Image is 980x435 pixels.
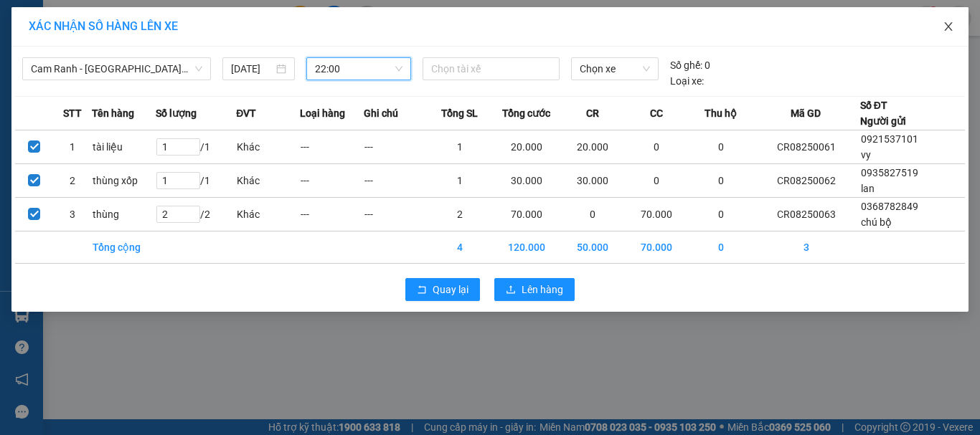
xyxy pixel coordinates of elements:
span: Chưa thu : [121,75,151,109]
span: CC [650,105,663,121]
span: upload [506,285,516,296]
span: Tên hàng [92,105,134,121]
td: CR08250063 [753,198,860,231]
span: Số ghế: [670,57,702,73]
td: 0 [625,164,689,198]
td: 4 [428,231,492,264]
td: 0 [689,164,753,198]
span: Số lượng [156,105,197,121]
td: 20.000 [561,130,625,164]
td: 0 [689,198,753,231]
td: Tổng cộng [92,231,156,264]
span: 0368782849 [861,201,918,212]
td: thùng xốp [92,164,156,198]
span: Cam Ranh - Sài Gòn (Hàng Hóa) [31,58,202,80]
div: 70.000 [121,75,225,110]
button: rollbackQuay lại [405,278,480,301]
span: rollback [417,285,427,296]
td: Khác [236,130,300,164]
span: STT [63,105,82,121]
td: 70.000 [492,198,561,231]
td: 0 [561,198,625,231]
div: 0392791090 [123,47,223,67]
td: CR08250061 [753,130,860,164]
span: Thu hộ [705,105,737,121]
td: --- [300,130,364,164]
td: 1 [428,164,492,198]
span: Chọn xe [580,58,650,80]
div: Cam Ranh [12,12,113,29]
td: --- [364,198,428,231]
td: 3 [753,231,860,264]
td: 3 [53,198,91,231]
div: 0 [670,57,710,73]
button: uploadLên hàng [494,278,575,301]
td: 70.000 [625,231,689,264]
span: Tổng SL [441,105,478,121]
td: 0 [689,130,753,164]
span: 0921537101 [861,133,918,145]
td: --- [300,198,364,231]
td: / 1 [156,130,236,164]
div: tuấn [123,29,223,47]
span: 22:00 [315,58,403,80]
input: 14/08/2025 [231,61,273,77]
td: --- [300,164,364,198]
span: Gửi: [12,14,34,29]
td: 30.000 [561,164,625,198]
span: Quay lại [433,282,468,297]
span: 0935827519 [861,167,918,178]
td: 2 [53,164,91,198]
div: Quận 5 [123,12,223,29]
span: Nhận: [123,14,157,29]
div: Số ĐT Người gửi [860,97,906,129]
span: Ghi chú [364,105,398,121]
span: XÁC NHẬN SỐ HÀNG LÊN XE [29,19,178,33]
span: lan [861,183,875,194]
td: 20.000 [492,130,561,164]
span: Mã GD [791,105,821,121]
td: thùng [92,198,156,231]
button: Close [928,7,969,47]
td: tài liệu [92,130,156,164]
td: 2 [428,198,492,231]
td: Khác [236,164,300,198]
td: 30.000 [492,164,561,198]
span: close [943,21,954,32]
td: 1 [428,130,492,164]
td: 70.000 [625,198,689,231]
span: Loại xe: [670,73,704,89]
div: 0368782849 [12,47,113,67]
span: CR [586,105,599,121]
td: --- [364,164,428,198]
span: ĐVT [236,105,256,121]
span: Lên hàng [522,282,563,297]
td: Khác [236,198,300,231]
span: Tổng cước [502,105,550,121]
span: vy [861,149,871,161]
td: CR08250062 [753,164,860,198]
span: Loại hàng [300,105,345,121]
td: 0 [625,130,689,164]
td: / 1 [156,164,236,198]
td: --- [364,130,428,164]
td: 120.000 [492,231,561,264]
td: / 2 [156,198,236,231]
td: 50.000 [561,231,625,264]
td: 1 [53,130,91,164]
td: 0 [689,231,753,264]
div: chú bộ [12,29,113,47]
span: chú bộ [861,216,892,228]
